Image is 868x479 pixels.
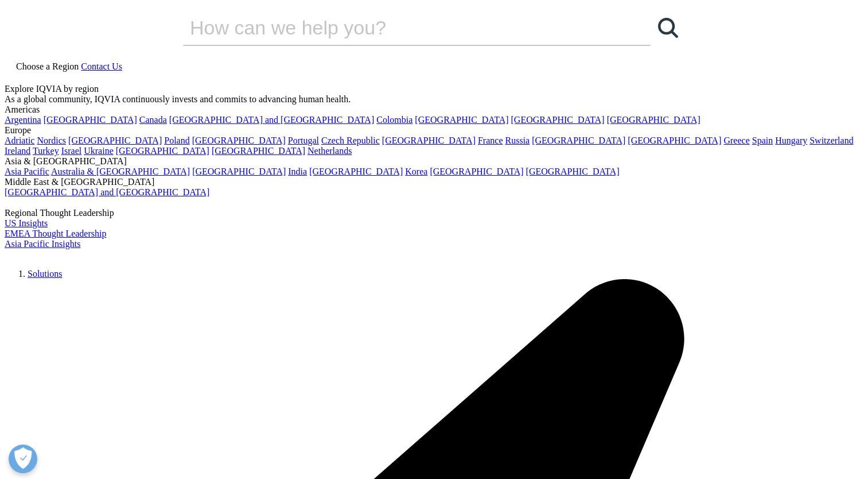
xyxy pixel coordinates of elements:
a: Hungary [775,136,807,145]
a: Greece [723,136,749,145]
a: [GEOGRAPHIC_DATA] [192,167,286,176]
a: Portugal [288,136,319,145]
div: Middle East & [GEOGRAPHIC_DATA] [5,177,863,187]
a: Ukraine [84,146,114,156]
div: Regional Thought Leadership [5,208,863,218]
div: Americas [5,105,863,115]
a: [GEOGRAPHIC_DATA] [607,115,700,125]
a: Spain [752,136,773,145]
a: EMEA Thought Leadership [5,229,106,238]
div: Europe [5,125,863,136]
div: As a global community, IQVIA continuously invests and commits to advancing human health. [5,94,863,105]
a: Russia [505,136,530,145]
a: [GEOGRAPHIC_DATA] [532,136,625,145]
a: Adriatic [5,136,34,145]
a: Czech Republic [321,136,380,145]
a: Australia & [GEOGRAPHIC_DATA] [51,167,190,176]
a: Netherlands [308,146,352,156]
a: [GEOGRAPHIC_DATA] [44,115,137,125]
a: [GEOGRAPHIC_DATA] [430,167,523,176]
div: Asia & [GEOGRAPHIC_DATA] [5,156,863,167]
a: [GEOGRAPHIC_DATA] [116,146,209,156]
a: [GEOGRAPHIC_DATA] and [GEOGRAPHIC_DATA] [5,187,209,197]
a: Search [651,10,685,45]
div: Explore IQVIA by region [5,84,863,94]
a: Asia Pacific [5,167,49,176]
a: [GEOGRAPHIC_DATA] [382,136,476,145]
svg: Search [658,18,678,38]
a: [GEOGRAPHIC_DATA] [309,167,403,176]
a: Canada [139,115,167,125]
a: Contact Us [81,61,122,71]
span: Choose a Region [16,61,79,71]
a: Asia Pacific Insights [5,239,80,249]
a: Turkey [33,146,59,156]
a: [GEOGRAPHIC_DATA] [628,136,721,145]
a: [GEOGRAPHIC_DATA] [415,115,508,125]
a: [GEOGRAPHIC_DATA] [192,136,286,145]
a: [GEOGRAPHIC_DATA] [511,115,605,125]
a: Switzerland [809,136,853,145]
a: Nordics [37,136,66,145]
button: 개방형 기본 설정 [9,445,37,473]
a: [GEOGRAPHIC_DATA] [68,136,162,145]
a: US Insights [5,218,48,228]
a: Poland [164,136,189,145]
a: Israel [61,146,82,156]
a: Argentina [5,115,41,125]
a: Colombia [376,115,412,125]
a: France [478,136,503,145]
a: India [288,167,307,176]
input: Search [183,10,618,45]
a: [GEOGRAPHIC_DATA] and [GEOGRAPHIC_DATA] [169,115,374,125]
a: Solutions [28,269,62,279]
a: [GEOGRAPHIC_DATA] [526,167,620,176]
a: Korea [405,167,427,176]
a: Ireland [5,146,30,156]
a: [GEOGRAPHIC_DATA] [212,146,305,156]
